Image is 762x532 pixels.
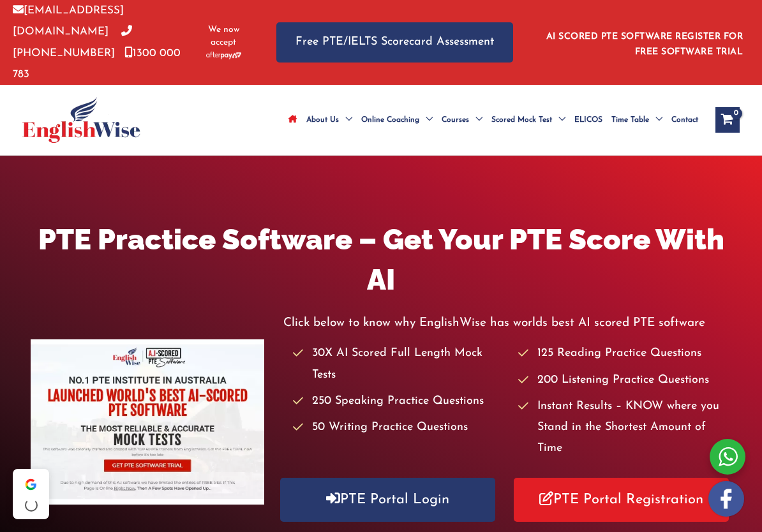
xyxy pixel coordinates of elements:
span: We now accept [203,24,244,49]
a: About UsMenu Toggle [302,98,357,142]
span: About Us [306,98,339,142]
span: Online Coaching [361,98,419,142]
span: Contact [671,98,698,142]
a: [PHONE_NUMBER] [13,26,132,58]
a: Time TableMenu Toggle [607,98,667,142]
li: 125 Reading Practice Questions [518,343,731,364]
span: ELICOS [574,98,602,142]
span: Menu Toggle [469,98,482,142]
aside: Header Widget 1 [539,22,749,63]
a: Scored Mock TestMenu Toggle [487,98,570,142]
span: Menu Toggle [339,98,352,142]
li: 30X AI Scored Full Length Mock Tests [293,343,506,386]
a: Contact [667,98,703,142]
a: Online CoachingMenu Toggle [357,98,437,142]
span: Menu Toggle [552,98,565,142]
a: [EMAIL_ADDRESS][DOMAIN_NAME] [13,5,124,37]
img: cropped-ew-logo [22,97,140,143]
a: Free PTE/IELTS Scorecard Assessment [276,22,513,63]
li: 50 Writing Practice Questions [293,417,506,438]
a: PTE Portal Login [280,478,495,522]
h1: PTE Practice Software – Get Your PTE Score With AI [31,219,731,300]
a: PTE Portal Registration [514,478,729,522]
span: Courses [442,98,469,142]
li: 200 Listening Practice Questions [518,370,731,391]
span: Scored Mock Test [491,98,552,142]
span: Menu Toggle [649,98,662,142]
span: Menu Toggle [419,98,433,142]
nav: Site Navigation: Main Menu [284,98,703,142]
a: 1300 000 783 [13,48,181,80]
li: Instant Results – KNOW where you Stand in the Shortest Amount of Time [518,396,731,460]
img: Afterpay-Logo [206,52,241,59]
img: white-facebook.png [708,481,744,517]
a: View Shopping Cart, empty [715,107,740,133]
a: CoursesMenu Toggle [437,98,487,142]
img: pte-institute-main [31,339,264,505]
li: 250 Speaking Practice Questions [293,391,506,412]
a: ELICOS [570,98,607,142]
span: Time Table [611,98,649,142]
a: AI SCORED PTE SOFTWARE REGISTER FOR FREE SOFTWARE TRIAL [546,32,743,57]
p: Click below to know why EnglishWise has worlds best AI scored PTE software [283,313,731,334]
